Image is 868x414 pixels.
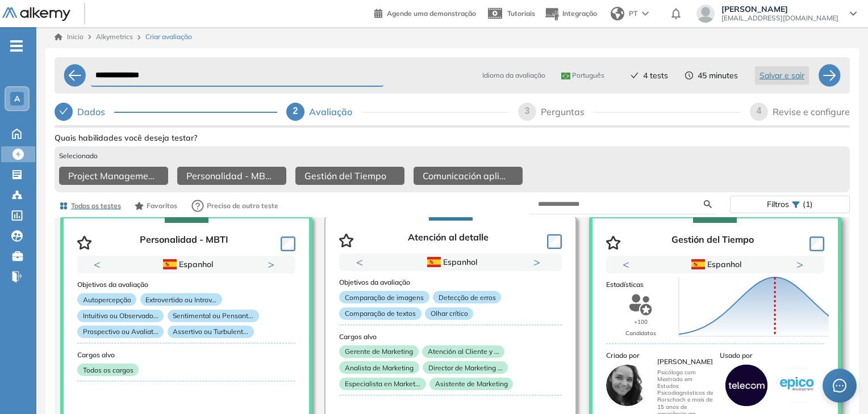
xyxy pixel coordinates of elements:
span: 4 [757,106,762,116]
h3: Estadísticas [606,281,824,289]
img: arrow [642,11,649,16]
h3: Objetivos da avaliação [77,281,295,289]
button: Todos os testes [55,196,126,216]
p: Atención al Cliente y ... [422,345,504,358]
button: Previous [623,259,634,270]
button: 2 [720,273,729,275]
span: Alkymetrics [96,32,133,41]
span: [EMAIL_ADDRESS][DOMAIN_NAME] [721,14,838,23]
img: author-avatar [606,365,648,407]
a: Inicio [55,32,84,42]
p: Autopercepção [77,293,136,306]
button: Preciso de outro teste [186,195,283,217]
span: Filtros [767,196,789,213]
div: Dados [55,103,277,121]
span: Preciso de outro teste [207,201,278,211]
button: Previous [94,259,105,270]
h3: Cargos alvo [77,351,295,359]
button: Next [268,259,279,270]
div: Espanhol [379,256,522,268]
button: Salvar e sair [755,66,809,85]
span: Gestión del Tiempo [304,169,386,183]
div: Perguntas [541,103,594,121]
span: Project Management - Intermedio [68,169,155,183]
div: Avaliação [309,103,361,121]
span: Integração [562,9,597,18]
button: 1 [430,271,444,273]
span: 4 tests [643,70,668,82]
span: 3 [525,106,530,116]
p: Prospectivo ou Avaliat... [77,326,164,338]
span: Salvar e sair [759,69,804,82]
img: Logotipo [2,7,70,22]
div: 3Perguntas [518,103,741,121]
i: - [10,45,23,47]
div: Dados [77,103,114,121]
div: Espanhol [117,258,256,271]
p: Sentimental ou Pensant... [168,310,259,322]
div: 2Avaliação [286,103,509,121]
p: Asistente de Marketing [429,378,513,390]
p: Intuitivo ou Observado... [77,310,164,322]
p: Detecção de erros [433,291,501,303]
span: Comunicación aplicada a Scrum [423,169,509,183]
button: 2 [448,271,457,273]
button: 2 [184,273,193,275]
div: Revise e configure [773,103,850,121]
span: Tutoriais [507,9,535,18]
img: ESP [427,257,441,267]
button: 3 [462,271,471,273]
p: Analista de Marketing [339,361,419,374]
h3: Objetivos da avaliação [339,278,562,286]
span: 2 [293,106,298,116]
img: company-logo [777,365,819,407]
span: message [833,379,846,392]
p: Psicóloga com Mestrado em Estudos Psicodiagnósticos de Rorschach e mais de 15 anos de experiência... [657,369,715,413]
span: Quais habilidades você deseja testar? [55,132,197,144]
span: (1) [803,196,813,213]
span: Criar avaliação [145,32,192,42]
div: 4Revise e configure [750,103,850,121]
h3: Cargos alvo [339,333,562,341]
h3: [PERSON_NAME] [657,358,715,365]
p: Olhar crítico [425,307,473,320]
span: check [59,107,68,116]
p: Comparação de textos [339,307,421,320]
button: 3 [198,273,207,275]
div: Espanhol [646,258,785,271]
p: +100 [633,316,647,328]
span: 45 minutes [698,70,738,82]
span: [PERSON_NAME] [721,5,838,14]
p: Personalidad - MBTI [140,234,228,251]
img: company-logo [725,365,767,407]
img: ESP [163,259,177,269]
p: Gerente de Marketing [339,345,418,358]
a: Agende uma demonstração [374,6,476,19]
button: 1 [166,273,180,275]
button: 1 [702,273,715,275]
img: world [611,7,624,20]
p: Atención al detalle [408,232,489,249]
span: Favoritos [147,201,177,211]
span: Personalidad - MBTI [186,169,273,183]
p: Especialista en Market... [339,378,425,390]
span: check [631,71,639,79]
img: BRA [561,73,570,79]
button: Favoritos [130,196,182,216]
span: Português [561,71,604,80]
span: Agende uma demonstração [387,9,476,18]
button: Integração [544,2,597,26]
span: Todos os testes [71,201,121,211]
span: clock-circle [685,71,693,79]
span: PT [629,9,637,19]
button: Next [533,256,545,268]
span: Idioma da avaliação [482,70,545,81]
span: A [14,94,20,103]
p: Director de Marketing ... [423,361,508,374]
p: Assertivo ou Turbulent... [168,326,254,338]
h3: Criado por [606,352,715,360]
p: Candidatos [625,328,656,339]
button: Previous [356,256,368,268]
p: Gestión del Tiempo [671,234,754,251]
p: Extrovertido ou Introv... [140,293,222,306]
